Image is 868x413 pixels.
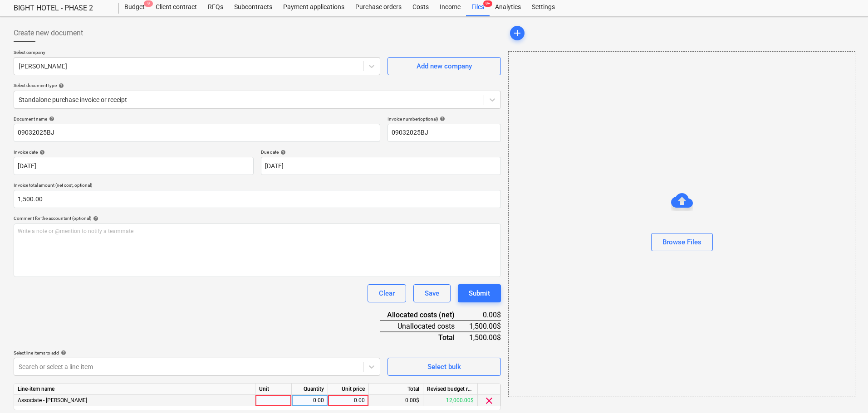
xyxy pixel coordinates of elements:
span: help [91,216,98,221]
div: Allocated costs (net) [380,310,469,321]
div: Submit [469,287,490,299]
div: Total [369,384,423,395]
span: help [59,350,66,355]
span: clear [484,395,495,406]
div: Select document type [14,83,501,88]
input: Invoice date not specified [14,157,254,175]
div: Invoice number (optional) [387,116,501,122]
span: 9 [144,0,153,7]
span: help [38,150,45,155]
p: Select company [14,49,380,57]
div: Clear [379,287,395,299]
div: 0.00 [332,395,365,406]
button: Select bulk [387,358,501,376]
span: Create new document [14,28,83,39]
div: Browse Files [662,236,701,248]
span: help [279,150,286,155]
input: Invoice total amount (net cost, optional) [14,190,501,208]
button: Save [413,284,451,302]
span: add [512,28,523,39]
div: 0.00$ [469,310,501,321]
div: Browse Files [508,51,855,397]
div: Unit price [328,384,369,395]
div: Comment for the accountant (optional) [14,215,501,221]
div: 1,500.00$ [469,332,501,343]
div: 0.00$ [369,395,423,406]
p: Invoice total amount (net cost, optional) [14,182,501,190]
div: 1,500.00$ [469,321,501,332]
div: Select line-items to add [14,350,380,356]
span: help [47,116,54,121]
div: Due date [261,149,501,155]
input: Invoice number [387,124,501,142]
button: Browse Files [651,233,713,251]
div: Invoice date [14,149,254,155]
div: Unallocated costs [380,321,469,332]
div: Quantity [292,384,328,395]
div: Select bulk [427,361,461,373]
div: Add new company [417,60,472,72]
span: 9+ [483,0,492,7]
div: Total [380,332,469,343]
div: 12,000.00$ [423,395,478,406]
span: help [438,116,445,121]
div: Unit [255,384,292,395]
div: Revised budget remaining [423,384,478,395]
div: Save [425,287,439,299]
button: Add new company [387,57,501,75]
div: 0.00 [295,395,324,406]
button: Clear [368,284,406,302]
span: Associate - Brooks Johnson [18,397,87,403]
div: Line-item name [14,384,255,395]
div: BIGHT HOTEL - PHASE 2 [14,4,108,13]
button: Submit [458,284,501,302]
span: help [57,83,64,88]
div: Document name [14,116,380,122]
input: Document name [14,124,380,142]
input: Due date not specified [261,157,501,175]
